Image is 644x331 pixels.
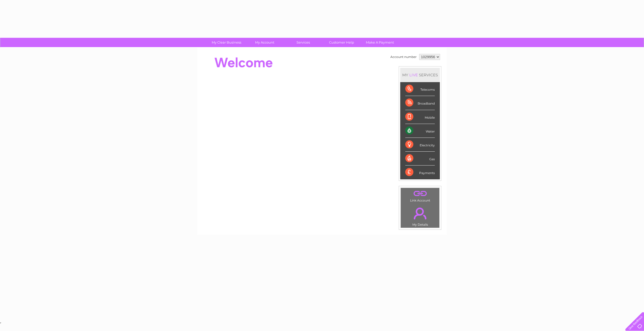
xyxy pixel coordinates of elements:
[389,53,418,61] td: Account number
[282,38,324,47] a: Services
[405,152,435,165] div: Gas
[405,82,435,96] div: Telecoms
[400,188,440,204] td: Link Account
[405,96,435,110] div: Broadband
[244,38,286,47] a: My Account
[405,138,435,152] div: Electricity
[359,38,401,47] a: Make A Payment
[405,124,435,138] div: Water
[206,38,247,47] a: My Clear Business
[405,110,435,124] div: Mobile
[400,68,440,82] div: MY SERVICES
[400,203,440,228] td: My Details
[405,165,435,179] div: Payments
[321,38,362,47] a: Customer Help
[408,73,419,77] div: LIVE
[402,205,438,222] a: .
[402,189,438,198] a: .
